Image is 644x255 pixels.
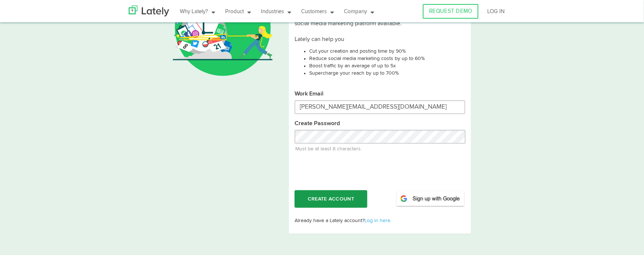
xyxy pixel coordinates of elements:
[309,62,465,70] li: Boost traffic by an average of up to 5x
[295,32,465,44] p: Lately can help you
[295,120,340,128] label: Create Password
[395,190,465,207] img: google-signup.png
[423,4,478,19] a: REQUEST DEMO
[295,213,465,224] p: Already have a Lately account?
[295,90,323,98] label: Work Email
[295,100,465,114] input: email address
[129,5,169,16] img: Lately
[295,158,406,187] iframe: reCAPTCHA
[295,190,367,208] button: CREATE ACCOUNT
[295,144,465,153] span: Must be at least 8 characters.
[364,218,391,223] a: Log in here.
[309,48,465,55] li: Cut your creation and posting time by 90%
[309,55,465,62] li: Reduce social media marketing costs by up to 60%
[309,70,465,77] li: Supercharge your reach by up to 700%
